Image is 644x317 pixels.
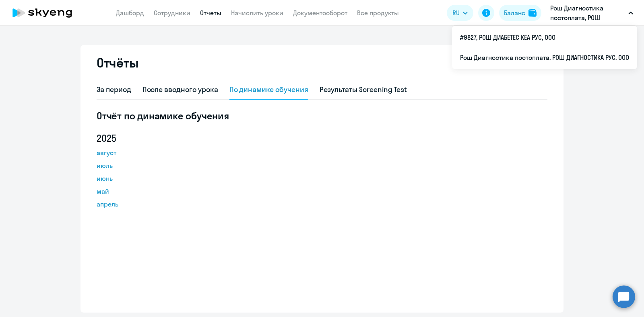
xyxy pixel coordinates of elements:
[550,3,625,22] p: Рош Диагностика постоплата, РОШ ДИАГНОСТИКА РУС, ООО
[97,199,169,209] a: апрель
[499,5,541,21] button: Балансbalance
[452,26,637,69] ul: RU
[357,9,399,17] a: Все продукты
[97,148,169,157] a: август
[231,9,283,17] a: Начислить уроки
[97,109,547,122] h5: Отчёт по динамике обучения
[200,9,221,17] a: Отчеты
[142,84,218,95] div: После вводного урока
[97,161,169,170] a: июль
[229,84,308,95] div: По динамике обучения
[97,174,169,183] a: июнь
[546,3,637,22] button: Рош Диагностика постоплата, РОШ ДИАГНОСТИКА РУС, ООО
[97,132,169,145] h5: 2025
[504,8,525,18] div: Баланс
[154,9,190,17] a: Сотрудники
[293,9,347,17] a: Документооборот
[447,5,473,21] button: RU
[528,9,537,17] img: balance
[97,55,138,71] h2: Отчёты
[97,84,131,95] div: За период
[97,186,169,196] a: май
[320,84,407,95] div: Результаты Screening Test
[452,8,460,18] span: RU
[116,9,144,17] a: Дашборд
